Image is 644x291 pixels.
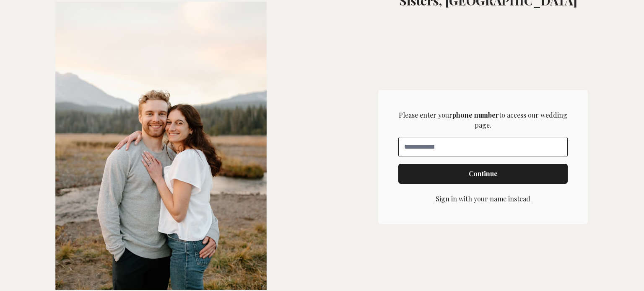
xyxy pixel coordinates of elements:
[436,194,530,204] button: Sign in with your name instead
[452,111,499,119] strong: phone number
[469,169,498,179] span: Continue
[398,164,568,184] button: Continue
[398,110,568,130] p: Please enter your to access our wedding page.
